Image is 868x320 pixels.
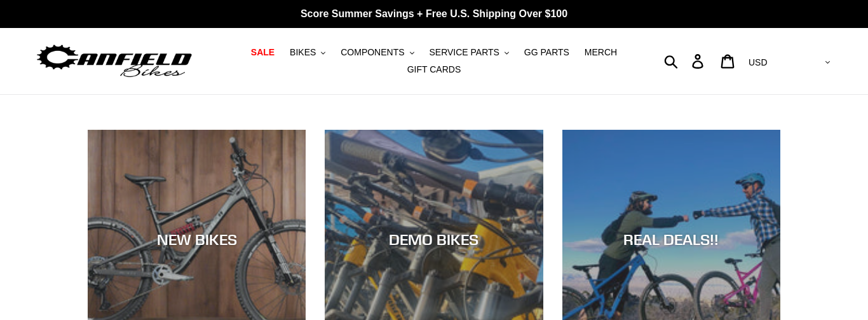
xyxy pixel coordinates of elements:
[401,61,468,78] a: GIFT CARDS
[325,230,543,248] div: DEMO BIKES
[429,47,499,58] span: SERVICE PARTS
[334,44,420,61] button: COMPONENTS
[283,44,332,61] button: BIKES
[407,64,461,75] span: GIFT CARDS
[35,41,194,81] img: Canfield Bikes
[423,44,515,61] button: SERVICE PARTS
[585,47,617,58] span: MERCH
[578,44,623,61] a: MERCH
[245,44,281,61] a: SALE
[290,47,316,58] span: BIKES
[251,47,275,58] span: SALE
[88,230,306,248] div: NEW BIKES
[524,47,569,58] span: GG PARTS
[341,47,404,58] span: COMPONENTS
[562,230,780,248] div: REAL DEALS!!
[518,44,576,61] a: GG PARTS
